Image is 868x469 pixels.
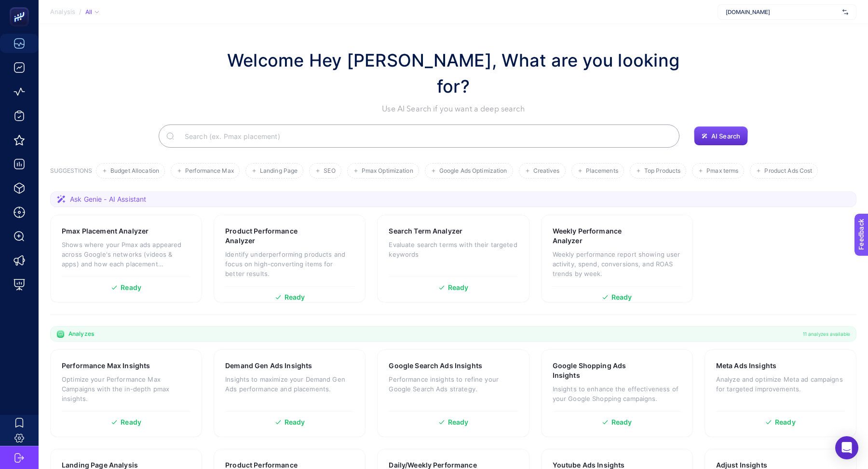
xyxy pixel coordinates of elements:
input: Search [177,123,672,150]
h3: Performance Max Insights [62,361,150,371]
p: Shows where your Pmax ads appeared across Google's networks (videos & apps) and how each placemen... [62,240,190,269]
span: Ready [775,419,796,426]
h3: SUGGESTIONS [50,167,92,179]
span: Performance Max [185,167,234,175]
span: Ready [611,294,632,301]
span: AI Search [711,132,740,140]
span: 11 analyzes available [803,330,850,338]
span: / [79,8,81,15]
span: Pmax Optimization [362,167,413,175]
p: Insights to enhance the effectiveness of your Google Shopping campaigns. [553,384,681,403]
p: Use AI Search if you want a deep search [217,103,690,115]
div: All [85,8,99,16]
span: Ready [121,284,141,291]
span: Pmax terms [706,167,738,175]
h3: Demand Gen Ads Insights [225,361,312,371]
a: Product Performance AnalyzerIdentify underperforming products and focus on high-converting items ... [214,215,366,303]
p: Insights to maximize your Demand Gen Ads performance and placements. [225,374,354,394]
span: Budget Allocation [110,167,159,175]
span: Analyzes [68,330,94,338]
h3: Product Performance Analyzer [225,226,324,246]
span: Top Products [644,167,680,175]
a: Search Term AnalyzerEvaluate search terms with their targeted keywordsReady [377,215,529,303]
p: Analyze and optimize Meta ad campaigns for targeted improvements. [716,374,845,394]
h3: Search Term Analyzer [389,226,462,236]
a: Google Search Ads InsightsPerformance insights to refine your Google Search Ads strategy.Ready [377,349,529,437]
span: Ready [121,419,141,426]
span: Ready [448,419,469,426]
a: Demand Gen Ads InsightsInsights to maximize your Demand Gen Ads performance and placements.Ready [214,349,366,437]
a: Pmax Placement AnalyzerShows where your Pmax ads appeared across Google's networks (videos & apps... [50,215,202,303]
h3: Google Shopping Ads Insights [553,361,651,380]
a: Performance Max InsightsOptimize your Performance Max Campaigns with the in-depth pmax insights.R... [50,349,202,437]
span: Product Ads Cost [764,167,812,175]
span: Ready [448,284,469,291]
span: Feedback [6,3,37,11]
p: Optimize your Performance Max Campaigns with the in-depth pmax insights. [62,374,190,403]
span: Ask Genie - AI Assistant [70,194,146,204]
span: [DOMAIN_NAME] [726,8,839,16]
a: Weekly Performance AnalyzerWeekly performance report showing user activity, spend, conversions, a... [541,215,693,303]
span: Ready [285,419,305,426]
span: Ready [285,294,305,301]
p: Identify underperforming products and focus on high-converting items for better results. [225,249,354,278]
h3: Meta Ads Insights [716,361,776,371]
span: Analysis [50,8,75,16]
h1: Welcome Hey [PERSON_NAME], What are you looking for? [217,47,690,99]
button: AI Search [694,126,748,146]
p: Weekly performance report showing user activity, spend, conversions, and ROAS trends by week. [553,249,681,278]
span: Google Ads Optimization [439,167,507,175]
img: svg%3e [842,7,848,17]
span: Ready [611,419,632,426]
span: SEO [324,167,335,175]
h3: Google Search Ads Insights [389,361,482,371]
a: Meta Ads InsightsAnalyze and optimize Meta ad campaigns for targeted improvements.Ready [705,349,856,437]
div: Open Intercom Messenger [835,436,858,459]
a: Google Shopping Ads InsightsInsights to enhance the effectiveness of your Google Shopping campaig... [541,349,693,437]
span: Creatives [533,167,560,175]
h3: Weekly Performance Analyzer [553,226,651,246]
p: Evaluate search terms with their targeted keywords [389,240,517,259]
h3: Pmax Placement Analyzer [62,226,149,236]
p: Performance insights to refine your Google Search Ads strategy. [389,374,517,394]
span: Landing Page [260,167,298,175]
span: Placements [586,167,618,175]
